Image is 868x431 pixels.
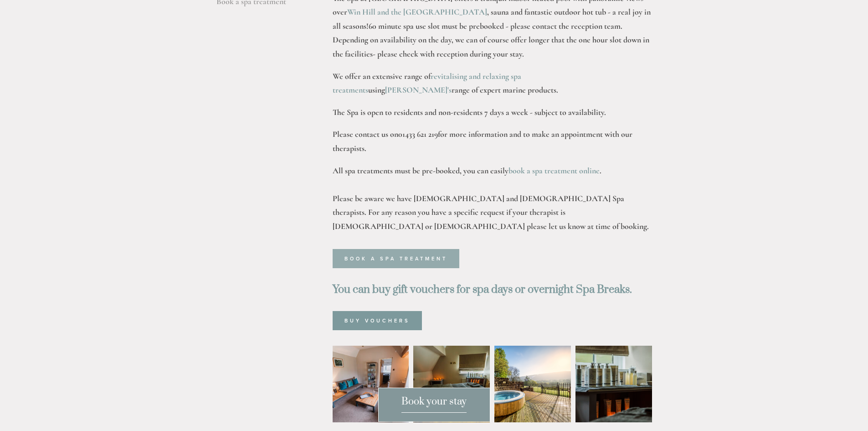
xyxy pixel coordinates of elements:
[401,395,467,413] span: Book your stay
[394,346,509,422] img: Spa room, Losehill House Hotel and Spa
[494,346,571,422] img: Outdoor jacuzzi with a view of the Peak District, Losehill House Hotel and Spa
[333,71,431,81] strong: We offer an extensive range of
[347,7,487,17] a: Win Hill and the [GEOGRAPHIC_DATA]
[556,346,671,422] img: Body creams in the spa room, Losehill House Hotel and Spa
[333,283,632,296] strong: You can buy gift vouchers for spa days or overnight Spa Breaks.
[452,85,558,95] strong: range of expert marine products.
[333,107,606,117] strong: The Spa is open to residents and non-residents 7 days a week - subject to availability.
[385,85,452,95] a: [PERSON_NAME]'s
[333,249,459,268] a: Book a spa treatment
[378,388,490,422] a: Book your stay
[333,127,652,155] p: Please contact us on for more information and to make an appointment with our therapists.
[313,346,428,422] img: Waiting room, spa room, Losehill House Hotel and Spa
[368,85,385,95] strong: using
[398,129,438,139] strong: 01433 621 219
[333,164,652,234] p: All spa treatments must be pre-booked, you can easily .
[333,193,649,231] strong: Please be aware we have [DEMOGRAPHIC_DATA] and [DEMOGRAPHIC_DATA] Spa therapists. For any reason ...
[508,166,600,176] a: book a spa treatment online
[333,7,652,31] strong: , sauna and fantastic outdoor hot tub - a real joy in all seasons!
[333,311,422,330] a: Buy Vouchers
